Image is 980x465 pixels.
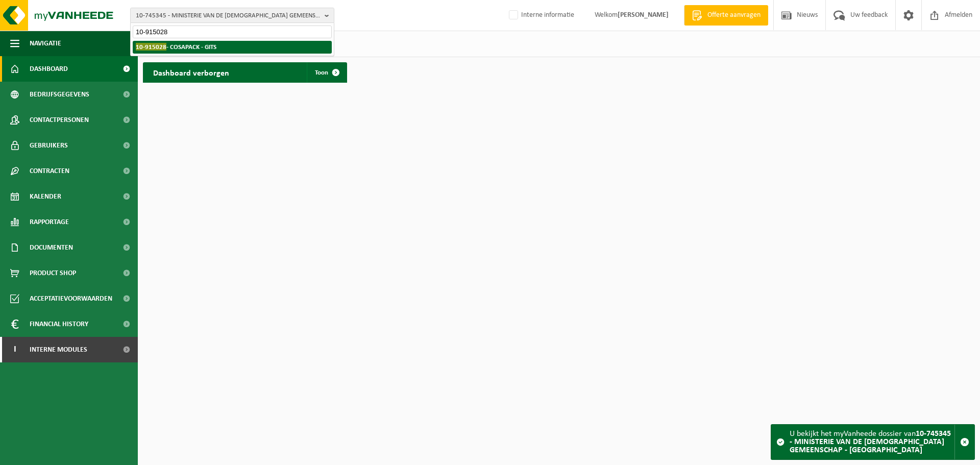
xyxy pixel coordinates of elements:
[705,10,763,20] span: Offerte aanvragen
[30,133,68,158] span: Gebruikers
[30,107,89,133] span: Contactpersonen
[507,8,574,23] label: Interne informatie
[133,26,332,38] input: Zoeken naar gekoppelde vestigingen
[136,43,166,51] span: 10-915028
[307,62,346,83] a: Toon
[30,184,61,209] span: Kalender
[30,337,87,362] span: Interne modules
[618,11,669,19] strong: [PERSON_NAME]
[684,5,768,26] a: Offerte aanvragen
[30,260,76,286] span: Product Shop
[30,31,61,56] span: Navigatie
[30,209,69,235] span: Rapportage
[136,8,321,23] span: 10-745345 - MINISTERIE VAN DE [DEMOGRAPHIC_DATA] GEMEENSCHAP - [GEOGRAPHIC_DATA]
[30,235,73,260] span: Documenten
[10,337,19,362] span: I
[30,286,112,311] span: Acceptatievoorwaarden
[30,56,68,82] span: Dashboard
[30,82,89,107] span: Bedrijfsgegevens
[30,311,88,337] span: Financial History
[790,425,954,459] div: U bekijkt het myVanheede dossier van
[143,62,239,82] h2: Dashboard verborgen
[790,430,951,454] strong: 10-745345 - MINISTERIE VAN DE [DEMOGRAPHIC_DATA] GEMEENSCHAP - [GEOGRAPHIC_DATA]
[315,69,328,76] span: Toon
[136,43,216,51] strong: - COSAPACK - GITS
[130,8,334,23] button: 10-745345 - MINISTERIE VAN DE [DEMOGRAPHIC_DATA] GEMEENSCHAP - [GEOGRAPHIC_DATA]
[30,158,69,184] span: Contracten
